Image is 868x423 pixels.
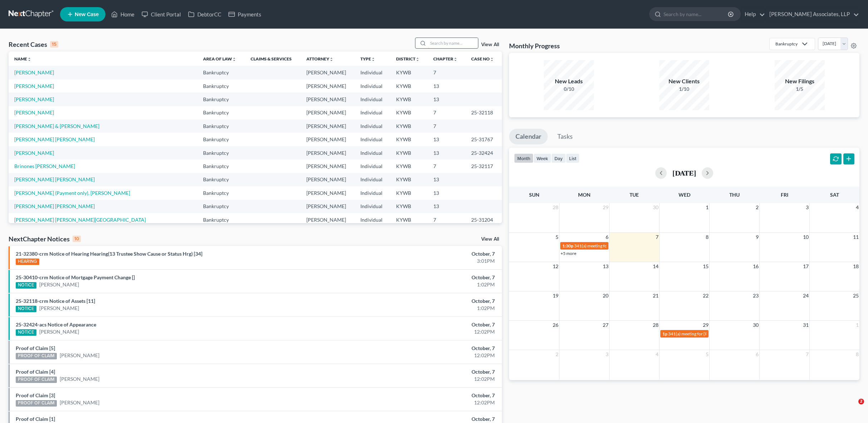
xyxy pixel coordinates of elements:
[301,79,355,93] td: [PERSON_NAME]
[802,321,809,329] span: 31
[602,291,609,300] span: 20
[465,213,502,226] td: 25-31204
[729,192,740,198] span: Thu
[552,262,559,271] span: 12
[755,233,759,241] span: 9
[428,133,465,146] td: 13
[39,305,79,312] a: [PERSON_NAME]
[551,153,566,163] button: day
[355,93,390,106] td: Individual
[75,12,99,17] span: New Case
[844,399,861,416] iframe: Intercom live chat
[668,331,737,336] span: 341(a) meeting for [PERSON_NAME]
[301,200,355,213] td: [PERSON_NAME]
[184,8,225,21] a: DebtorCC
[465,146,502,159] td: 25-32424
[555,233,559,241] span: 5
[705,350,709,359] span: 5
[340,345,495,352] div: October, 7
[203,56,236,62] a: Area of Lawunfold_more
[766,8,859,21] a: [PERSON_NAME] Associates, LLP
[340,257,495,265] div: 3:01PM
[390,213,428,226] td: KYWB
[301,159,355,173] td: [PERSON_NAME]
[16,274,135,280] a: 25-30410-crm Notice of Mortgage Payment Change []
[16,392,55,398] a: Proof of Claim [3]
[702,321,709,329] span: 29
[340,368,495,375] div: October, 7
[39,281,79,288] a: [PERSON_NAME]
[355,133,390,146] td: Individual
[16,329,36,336] div: NOTICE
[9,40,58,49] div: Recent Cases
[355,186,390,200] td: Individual
[655,233,659,241] span: 7
[197,119,245,133] td: Bankruptcy
[415,57,420,62] i: unfold_more
[14,136,95,142] a: [PERSON_NAME] [PERSON_NAME]
[138,8,184,21] a: Client Portal
[428,213,465,226] td: 7
[340,328,495,335] div: 12:02PM
[340,375,495,383] div: 12:02PM
[855,321,859,329] span: 1
[481,237,499,242] a: View All
[705,233,709,241] span: 8
[428,119,465,133] td: 7
[630,192,639,198] span: Tue
[355,119,390,133] td: Individual
[672,169,696,177] h2: [DATE]
[27,57,31,62] i: unfold_more
[390,133,428,146] td: KYWB
[566,153,580,163] button: list
[465,106,502,119] td: 25-32118
[306,56,334,62] a: Attorneyunfold_more
[602,203,609,212] span: 29
[802,262,809,271] span: 17
[659,77,709,85] div: New Clients
[16,400,57,407] div: PROOF OF CLAIM
[390,119,428,133] td: KYWB
[490,57,494,62] i: unfold_more
[481,42,499,47] a: View All
[301,146,355,159] td: [PERSON_NAME]
[390,186,428,200] td: KYWB
[428,66,465,79] td: 7
[16,353,57,359] div: PROOF OF CLAIM
[108,8,138,21] a: Home
[752,291,759,300] span: 23
[355,106,390,119] td: Individual
[428,106,465,119] td: 7
[852,233,859,241] span: 11
[775,41,798,47] div: Bankruptcy
[705,203,709,212] span: 1
[802,233,809,241] span: 10
[232,57,236,62] i: unfold_more
[551,129,579,144] a: Tasks
[197,146,245,159] td: Bankruptcy
[802,291,809,300] span: 24
[73,236,81,242] div: 10
[428,146,465,159] td: 13
[16,321,96,328] a: 25-32424-acs Notice of Appearance
[852,291,859,300] span: 25
[561,251,576,256] a: +5 more
[752,262,759,271] span: 16
[14,96,54,102] a: [PERSON_NAME]
[433,56,458,62] a: Chapterunfold_more
[197,213,245,226] td: Bankruptcy
[655,350,659,359] span: 4
[16,377,57,383] div: PROOF OF CLAIM
[225,8,265,21] a: Payments
[852,262,859,271] span: 18
[14,123,99,129] a: [PERSON_NAME] & [PERSON_NAME]
[340,281,495,288] div: 1:02PM
[752,321,759,329] span: 30
[197,159,245,173] td: Bankruptcy
[14,69,54,75] a: [PERSON_NAME]
[529,192,539,198] span: Sun
[301,133,355,146] td: [PERSON_NAME]
[428,38,478,48] input: Search by name...
[562,243,573,249] span: 1:30p
[578,192,591,198] span: Mon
